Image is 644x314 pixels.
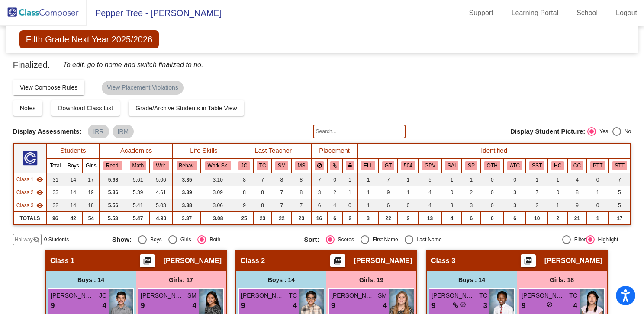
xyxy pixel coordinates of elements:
[311,199,327,212] td: 6
[13,80,85,95] button: View Compose Rules
[311,143,357,158] th: Placement
[327,199,343,212] td: 4
[15,236,33,244] span: Hallway
[253,158,272,173] th: Tim Collier
[484,161,500,170] button: OTH
[548,199,567,212] td: 1
[342,173,357,186] td: 1
[164,256,222,265] span: [PERSON_NAME]
[327,212,343,225] td: 6
[419,158,441,173] th: Good Parent Volunteer
[141,300,145,311] span: 9
[529,161,544,170] button: SST
[20,84,78,91] span: View Compose Rules
[587,127,631,136] mat-radio-group: Select an option
[173,186,201,199] td: 3.39
[88,125,109,138] mat-chip: IRR
[82,199,100,212] td: 18
[431,256,455,265] span: Class 3
[526,158,548,173] th: Student Success Team
[173,143,235,158] th: Life Skills
[481,158,504,173] th: Other IEP Services
[58,105,113,112] span: Download Class List
[99,291,106,300] span: JC
[462,6,500,20] a: Support
[13,186,47,199] td: Julie Miller - No Class Name
[150,186,173,199] td: 4.61
[401,161,415,170] button: 504
[587,173,609,186] td: 0
[36,176,43,183] mat-icon: visibility
[378,291,387,300] span: SM
[241,256,265,265] span: Class 2
[462,173,480,186] td: 1
[460,301,466,308] span: do_not_disturb_alt
[103,300,106,311] span: 4
[522,300,525,311] span: 9
[587,199,609,212] td: 0
[547,301,553,308] span: do_not_disturb_alt
[13,212,47,225] td: TOTALS
[311,173,327,186] td: 7
[253,186,272,199] td: 8
[609,199,631,212] td: 5
[16,189,34,196] span: Class 2
[522,291,565,300] span: [PERSON_NAME]
[140,254,155,267] button: Print Students Details
[142,256,152,269] mat-icon: picture_as_pdf
[51,300,55,311] span: 9
[126,186,150,199] td: 5.39
[330,254,345,267] button: Print Students Details
[567,158,587,173] th: Combo Candidate
[379,158,398,173] th: Gifted and Talented
[354,256,412,265] span: [PERSON_NAME]
[331,291,374,300] span: [PERSON_NAME]
[46,199,64,212] td: 32
[587,158,609,173] th: Parent Time Taker
[46,173,64,186] td: 31
[567,212,587,225] td: 21
[141,291,184,300] span: [PERSON_NAME]
[523,256,533,269] mat-icon: picture_as_pdf
[504,199,526,212] td: 3
[479,291,487,300] span: TC
[135,105,237,112] span: Grade/Archive Students in Table View
[13,58,50,72] span: Finalized.
[51,291,94,300] span: [PERSON_NAME]
[422,161,438,170] button: GPV
[379,199,398,212] td: 6
[526,199,548,212] td: 2
[201,173,235,186] td: 3.10
[313,125,406,138] input: Search...
[587,212,609,225] td: 1
[36,202,43,209] mat-icon: visibility
[504,212,526,225] td: 6
[419,173,441,186] td: 5
[612,161,627,170] button: STT
[311,158,327,173] th: Keep away students
[462,158,480,173] th: Speech
[253,173,272,186] td: 7
[431,300,435,311] span: 9
[398,173,419,186] td: 1
[304,236,319,244] span: Sort:
[357,199,379,212] td: 1
[292,199,311,212] td: 7
[548,158,567,173] th: Health Concern
[427,271,517,288] div: Boys : 14
[82,158,100,173] th: Girls
[126,199,150,212] td: 5.41
[173,173,201,186] td: 3.35
[441,186,462,199] td: 0
[609,158,631,173] th: Student Time Taker
[357,186,379,199] td: 1
[570,6,605,20] a: School
[548,173,567,186] td: 1
[235,212,253,225] td: 25
[275,161,288,170] button: SM
[150,199,173,212] td: 5.03
[462,199,480,212] td: 3
[292,173,311,186] td: 8
[201,186,235,199] td: 3.09
[100,199,126,212] td: 5.56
